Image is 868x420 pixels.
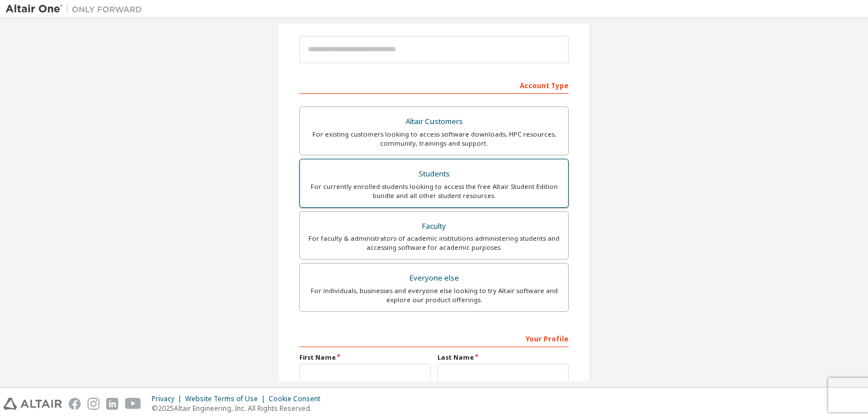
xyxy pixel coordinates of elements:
p: © 2025 Altair Engineering, Inc. All Rights Reserved. [152,403,327,413]
div: Your Profile [299,329,569,347]
img: linkedin.svg [106,398,118,410]
div: For individuals, businesses and everyone else looking to try Altair software and explore our prod... [307,286,561,304]
div: Privacy [152,394,185,403]
div: Account Type [299,76,569,94]
img: facebook.svg [69,398,81,410]
div: Cookie Consent [269,394,327,403]
img: altair_logo.svg [3,398,62,410]
div: For currently enrolled students looking to access the free Altair Student Edition bundle and all ... [307,182,561,200]
div: Website Terms of Use [185,394,269,403]
div: Altair Customers [307,114,561,130]
div: Faculty [307,219,561,234]
img: Altair One [6,3,148,15]
img: instagram.svg [87,398,99,410]
div: For existing customers looking to access software downloads, HPC resources, community, trainings ... [307,130,561,148]
div: Everyone else [307,270,561,286]
label: First Name [299,353,431,362]
div: For faculty & administrators of academic institutions administering students and accessing softwa... [307,234,561,252]
label: Last Name [437,353,569,362]
img: youtube.svg [125,398,141,410]
div: Students [307,166,561,182]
